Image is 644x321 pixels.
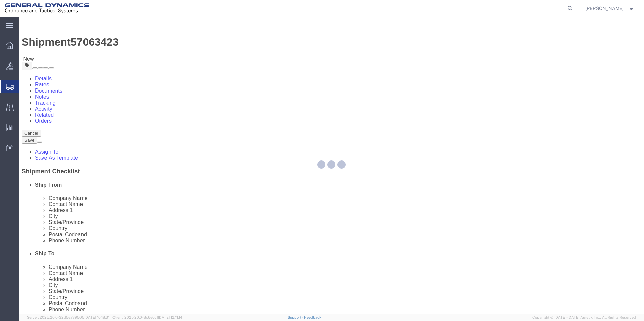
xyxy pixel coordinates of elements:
[27,315,109,319] span: Server: 2025.20.0-32d5ea39505
[585,4,635,12] button: [PERSON_NAME]
[5,3,89,13] img: logo
[158,315,182,319] span: [DATE] 12:11:14
[288,315,304,319] a: Support
[585,5,624,12] span: Brandon Walls
[84,315,109,319] span: [DATE] 10:18:31
[532,315,636,320] span: Copyright © [DATE]-[DATE] Agistix Inc., All Rights Reserved
[112,315,182,319] span: Client: 2025.20.0-8c6e0cf
[304,315,321,319] a: Feedback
